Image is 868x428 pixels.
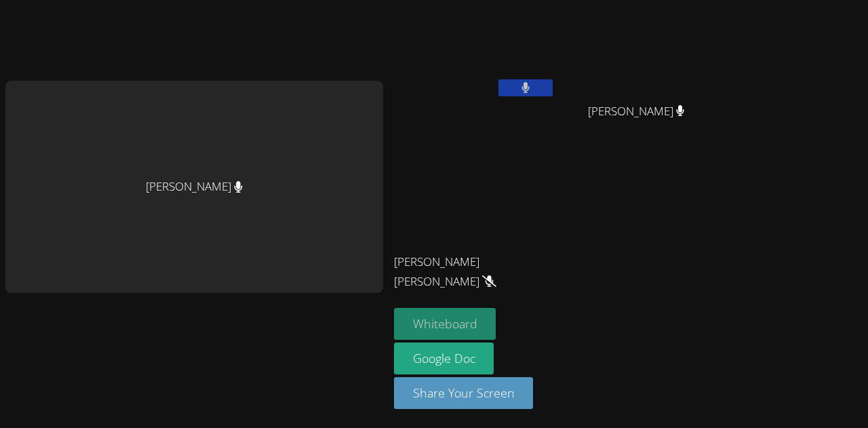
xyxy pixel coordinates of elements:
button: Share Your Screen [394,377,534,409]
button: Whiteboard [394,308,496,340]
a: Google Doc [394,343,494,374]
div: [PERSON_NAME] [5,81,383,293]
span: [PERSON_NAME] [588,102,685,121]
span: [PERSON_NAME] [PERSON_NAME] [394,252,545,292]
